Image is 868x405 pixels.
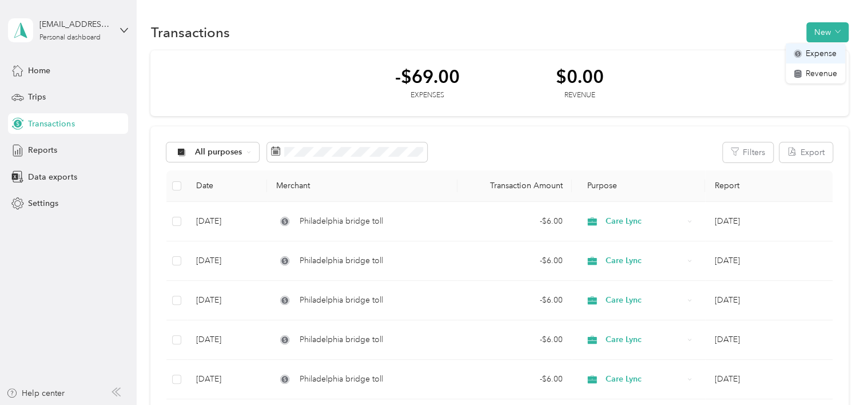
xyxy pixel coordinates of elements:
div: Personal dashboard [39,34,101,41]
span: All purposes [195,148,242,156]
span: Care Lync [606,215,683,228]
td: Sep 2025 [705,281,832,320]
td: [DATE] [187,281,267,320]
td: Sep 2025 [705,202,832,241]
div: Expenses [395,90,460,101]
td: Aug 2025 [705,360,832,399]
span: Purpose [581,181,617,190]
td: Sep 2025 [705,241,832,281]
div: -$69.00 [395,66,460,86]
th: Merchant [267,170,457,202]
span: Settings [28,197,58,209]
span: Care Lync [606,373,683,386]
td: [DATE] [187,241,267,281]
td: Sep 2025 [705,320,832,360]
div: [EMAIL_ADDRESS][DOMAIN_NAME] [39,18,111,30]
div: - $6.00 [467,333,563,346]
span: Care Lync [606,333,683,346]
div: - $6.00 [467,294,563,307]
th: Report [705,170,832,202]
div: Revenue [556,90,604,101]
button: Help center [6,387,65,399]
span: Reports [28,144,57,156]
span: Philadelphia bridge toll [299,215,383,228]
span: Philadelphia bridge toll [299,373,383,386]
button: Filters [723,142,773,162]
td: [DATE] [187,360,267,399]
div: - $6.00 [467,373,563,386]
span: Home [28,65,50,77]
button: Export [779,142,833,162]
span: Expense [806,47,837,59]
div: - $6.00 [467,255,563,267]
div: - $6.00 [467,215,563,228]
button: New [806,22,849,42]
th: Date [187,170,267,202]
span: Data exports [28,171,77,183]
span: Care Lync [606,255,683,267]
th: Transaction Amount [457,170,572,202]
iframe: Everlance-gr Chat Button Frame [804,341,868,405]
span: Trips [28,91,46,103]
td: [DATE] [187,202,267,241]
span: Revenue [806,67,837,80]
td: [DATE] [187,320,267,360]
span: Philadelphia bridge toll [299,333,383,346]
div: $0.00 [556,66,604,86]
span: Philadelphia bridge toll [299,255,383,267]
span: Care Lync [606,294,683,307]
span: Transactions [28,118,74,130]
span: Philadelphia bridge toll [299,294,383,307]
h1: Transactions [150,26,229,38]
